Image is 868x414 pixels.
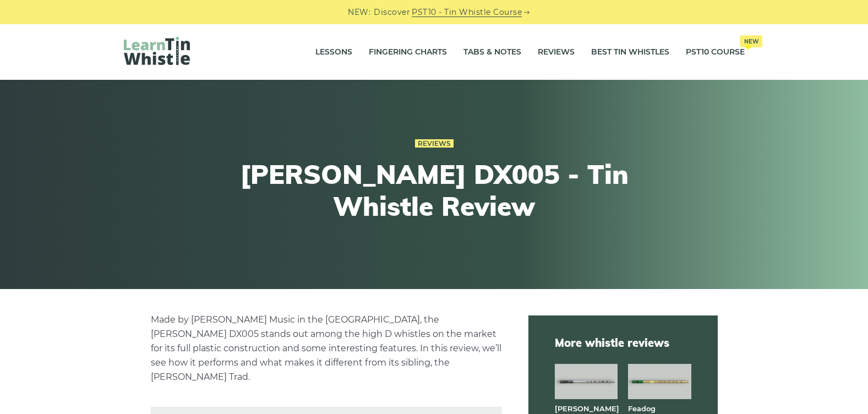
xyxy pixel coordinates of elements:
img: LearnTinWhistle.com [124,37,190,65]
a: Lessons [315,39,352,66]
span: More whistle reviews [555,335,691,351]
a: Feadog [628,404,656,413]
a: Fingering Charts [369,39,447,66]
span: New [740,35,762,47]
a: PST10 CourseNew [686,39,745,66]
a: Best Tin Whistles [591,39,669,66]
a: Tabs & Notes [463,39,521,66]
p: Made by [PERSON_NAME] Music in the [GEOGRAPHIC_DATA], the [PERSON_NAME] DX005 stands out among th... [151,313,502,384]
h1: [PERSON_NAME] DX005 - Tin Whistle Review [232,159,637,222]
img: Feadog brass tin whistle full front view [628,364,691,399]
img: Dixon Trad tin whistle full front view [555,364,618,399]
a: Reviews [415,139,454,148]
a: Reviews [538,39,575,66]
